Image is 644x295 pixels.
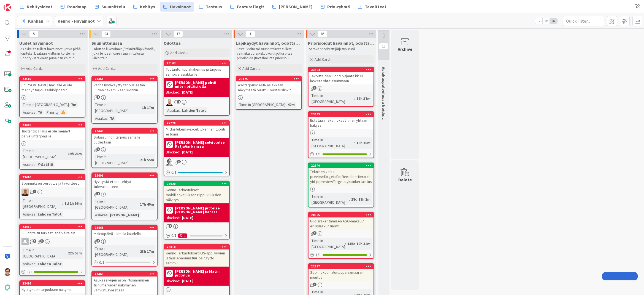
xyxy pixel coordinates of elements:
div: 23419Suunniteltu tarkastuspäivä-rajain [20,224,85,236]
div: Time in [GEOGRAPHIC_DATA] [94,245,138,257]
div: Time in [GEOGRAPHIC_DATA] [94,198,138,210]
div: 28d 17h 1m [350,196,372,202]
div: 40m [286,102,296,108]
span: 0 / 1 [171,233,177,238]
a: 23496Hyvitystä ei saa tehtyä tulevaisuuteenTime in [GEOGRAPHIC_DATA]:17h 40mAsiakas:[PERSON_NAME] [91,172,158,220]
div: 23496Hyvitystä ei saa tehtyä tulevaisuuteen [92,173,157,190]
div: Hylätyksen tarjouksen näkymä [20,286,85,293]
span: 1 [33,190,36,193]
a: 22720Mittarilukema-excel: lukemien tuonti ei toimi[PERSON_NAME] selvittelee KatjaA:n kanssaBlocke... [164,120,230,176]
span: 3 [96,147,100,151]
div: 22720 [164,121,229,126]
span: Add Card... [315,57,332,62]
div: 22720 [167,121,229,125]
div: MK [20,188,85,196]
b: [PERSON_NAME] juttelee [PERSON_NAME] kanssa [175,206,228,214]
div: Asiakas [94,115,108,121]
a: Suunnittelu [91,2,128,12]
div: 22887 [309,264,374,269]
div: Asiakas [166,107,180,113]
div: 1 [178,233,187,238]
span: : [59,109,59,115]
div: 20695Uudisrakentamisen ASO-maksu / erillislaskun luonti [309,212,374,230]
div: 23463 [94,226,157,230]
div: JL [20,238,85,245]
div: Time in [GEOGRAPHIC_DATA] [21,102,69,108]
div: Tekninen velka: previewTargetsForRentableHierarchyId ja previewTargets yksinkertaistus [309,168,374,185]
a: Kehitys [130,2,158,12]
div: TA [109,115,116,121]
span: Tavoitteet [365,3,386,10]
b: Kenno - Havainnot [58,18,95,24]
span: 3 [40,239,44,243]
div: 23440 [94,129,157,133]
span: 1x [535,18,542,24]
span: : [354,95,355,102]
span: : [108,115,109,121]
span: 0 / 1 [171,169,177,175]
img: PH [166,158,173,166]
div: 23466 [20,175,85,180]
div: 22887 [311,264,374,268]
span: : [285,102,286,108]
div: Delete [398,176,412,183]
div: 23469 [92,272,157,277]
div: Y-Säätiö [36,161,55,168]
div: 23496 [94,174,157,177]
div: 23163 [164,61,229,66]
a: 23502[PERSON_NAME] hakijalle ei ole mennyt tarjoussähköpostiinTime in [GEOGRAPHIC_DATA]:7mAsiakas... [19,76,85,118]
div: Time in [GEOGRAPHIC_DATA] [310,238,345,250]
a: 23466Sopimuksen peruutus ja tavoitteetMKTime in [GEOGRAPHIC_DATA]:1d 1h 56mAsiakas:Lahden Talot [19,174,85,219]
img: SM [4,268,11,276]
div: Blocked: [166,89,180,95]
b: [PERSON_NAME] pohtii miten pitäisi olla [175,81,228,88]
a: Featureflagit [227,2,267,12]
div: Sopimuksen peruutus ja tavoitteet [20,180,85,187]
p: Sarake prioriteettijärjestyksessä [309,47,373,51]
div: [DATE] [182,89,193,95]
img: MK [21,188,29,196]
div: 7m [70,102,78,108]
span: 1 / 1 [27,269,32,275]
span: : [138,157,139,163]
div: 22887Sopimuksen aloituspäivämäärän muutos [309,264,374,281]
div: 16h 38m [355,140,372,146]
span: Testaus [206,3,222,10]
span: 1 [313,86,316,90]
div: 23464 [92,76,157,81]
div: 23443 [309,112,374,117]
div: 23404 [311,68,374,72]
b: [PERSON_NAME] ja Matin juttelua [175,269,228,277]
b: [PERSON_NAME] selvittelee KatjaA:n kanssa [175,140,228,148]
div: 23010Kenno Tarkastukset iOS-app: kuvien lataus epäonnistuu jos näyttö sammuu [164,244,229,267]
div: 23502[PERSON_NAME] hakijalle ei ole mennyt tarjoussähköpostiin [20,76,85,94]
span: 3x [550,18,557,24]
a: 23163Tuotanto: tuplahakemus ja tarjous samoille asiakkaille[PERSON_NAME] pohtii miten pitäisi oll... [164,60,230,116]
a: 23020Kenno Tarkastukset mobiilisovelluksen riippuvuuksien päivitys[PERSON_NAME] juttelee [PERSON_... [164,181,230,240]
div: 23475 [236,76,301,81]
div: 23475 [239,77,301,81]
a: Prio-ryhmä [317,2,353,12]
div: 135d 10h 34m [346,241,372,247]
div: Estetään hakemukset ilman yhtään hakijaa [309,117,374,129]
div: 22h 53m [66,250,83,256]
span: Asiakaspalvelussa hoidettavat [381,67,386,129]
div: 22840 [311,164,374,168]
a: 23463Maksupäivä lukitulla kaudellaTime in [GEOGRAPHIC_DATA]:23h 17m0/1 [91,225,158,267]
div: 23489Tuotanto: Tilaus ei ole mennyt palveluntarjoajalle [20,123,85,140]
span: Suunnittelussa [91,40,122,46]
div: 23440Soluasunnon tarjous samalle uudestaan [92,129,157,146]
span: 17 [174,31,183,37]
div: 0/1 [164,169,229,176]
div: 20695 [311,213,374,217]
div: 23010 [164,244,229,249]
div: Time in [GEOGRAPHIC_DATA] [21,148,66,160]
span: 4 [177,100,181,103]
a: 23464Vanha hyväksytty tarjous estää uuden hakemuksen luonninTime in [GEOGRAPHIC_DATA]:1h 17mAsiak... [91,76,158,124]
div: Hyvitystä ei saa tehtyä tulevaisuuteen [92,178,157,190]
div: Asiakas [21,261,36,267]
span: : [36,109,36,115]
div: Time in [GEOGRAPHIC_DATA] [310,137,354,149]
span: Add Card... [26,66,44,71]
a: 23404Tavoitteiden luonti: vajaata kk ei lasketa yhteissummaanTime in [GEOGRAPHIC_DATA]:16h 37m [308,67,374,107]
